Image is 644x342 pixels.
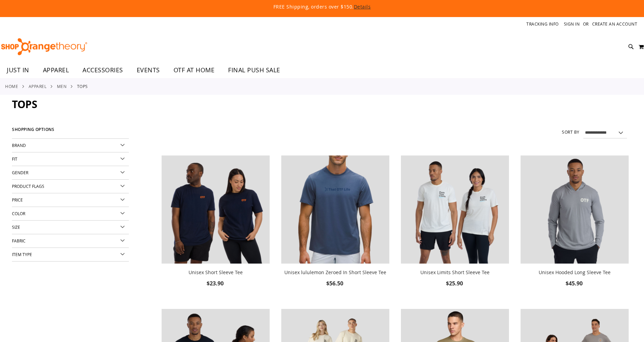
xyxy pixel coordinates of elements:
[228,62,280,78] span: FINAL PUSH SALE
[77,83,88,89] strong: Tops
[12,139,129,152] div: Brand
[517,152,632,306] div: product
[12,183,44,189] span: Product Flags
[12,211,25,216] span: Color
[12,143,26,148] span: Brand
[398,152,512,306] div: product
[278,152,393,306] div: product
[284,269,386,276] a: Unisex lululemon Zeroed In Short Sleeve Tee
[207,280,225,287] span: $23.90
[174,62,215,78] span: OTF AT HOME
[564,21,580,27] a: Sign In
[12,248,129,262] div: Item Type
[137,62,160,78] span: EVENTS
[12,238,26,243] span: Fabric
[29,83,47,89] a: APPAREL
[562,129,580,135] label: Sort By
[76,62,130,78] a: ACCESSORIES
[539,269,611,276] a: Unisex Hooded Long Sleeve Tee
[5,83,18,89] a: Home
[189,269,243,276] a: Unisex Short Sleeve Tee
[12,156,17,162] span: Fit
[12,170,28,175] span: Gender
[12,152,129,166] div: Fit
[12,124,129,139] strong: Shopping Options
[12,207,129,221] div: Color
[521,155,629,265] a: Image of Unisex Hooded LS Tee
[521,155,629,264] img: Image of Unisex Hooded LS Tee
[566,280,584,287] span: $45.90
[12,252,32,257] span: Item Type
[281,155,389,265] a: Unisex lululemon Zeroed In Short Sleeve Tee
[526,21,559,27] a: Tracking Info
[162,155,270,265] a: Image of Unisex Short Sleeve Tee
[281,155,389,264] img: Unisex lululemon Zeroed In Short Sleeve Tee
[12,97,37,111] span: Tops
[12,197,23,203] span: Price
[162,155,270,264] img: Image of Unisex Short Sleeve Tee
[43,62,69,78] span: APPAREL
[83,62,123,78] span: ACCESSORIES
[12,166,129,180] div: Gender
[326,280,344,287] span: $56.50
[12,234,129,248] div: Fabric
[221,62,287,78] a: FINAL PUSH SALE
[12,224,20,230] span: Size
[12,221,129,234] div: Size
[130,62,167,78] a: EVENTS
[7,62,29,78] span: JUST IN
[118,3,527,10] p: FREE Shipping, orders over $150.
[401,155,509,265] a: Image of Unisex BB Limits Tee
[57,83,67,89] a: MEN
[401,155,509,264] img: Image of Unisex BB Limits Tee
[12,193,129,207] div: Price
[592,21,638,27] a: Create an Account
[158,152,273,306] div: product
[12,180,129,193] div: Product Flags
[420,269,490,276] a: Unisex Limits Short Sleeve Tee
[167,62,222,78] a: OTF AT HOME
[36,62,76,78] a: APPAREL
[354,3,371,10] a: Details
[446,280,464,287] span: $25.90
